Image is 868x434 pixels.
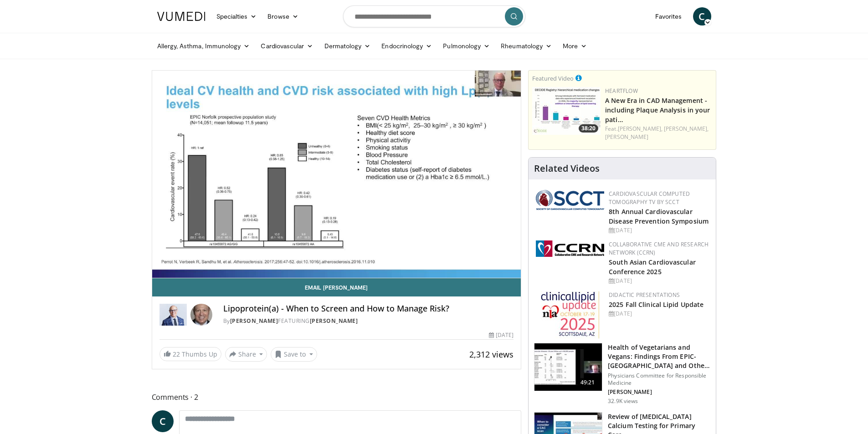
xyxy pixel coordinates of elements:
div: By FEATURING [223,317,514,325]
img: Dr. Robert S. Rosenson [159,304,187,326]
a: [PERSON_NAME] [605,133,648,141]
div: Didactic Presentations [609,291,709,299]
img: a04ee3ba-8487-4636-b0fb-5e8d268f3737.png.150x105_q85_autocrop_double_scale_upscale_version-0.2.png [536,240,604,257]
img: 606f2b51-b844-428b-aa21-8c0c72d5a896.150x105_q85_crop-smart_upscale.jpg [534,343,602,391]
a: Rheumatology [495,37,557,55]
p: 32.9K views [608,398,638,405]
a: More [557,37,592,55]
a: Dermatology [319,37,376,55]
a: Email [PERSON_NAME] [152,278,521,296]
a: [PERSON_NAME], [664,125,709,133]
div: [DATE] [609,277,709,285]
button: Share [225,347,267,362]
img: d65bce67-f81a-47c5-b47d-7b8806b59ca8.jpg.150x105_q85_autocrop_double_scale_upscale_version-0.2.jpg [541,291,600,339]
video-js: Video Player [152,71,521,278]
a: Endocrinology [376,37,437,55]
span: 49:21 [577,378,599,387]
span: 2,312 views [469,349,514,360]
div: Feat. [605,125,712,141]
span: 38:20 [579,124,598,133]
a: Allergy, Asthma, Immunology [152,37,256,55]
a: [PERSON_NAME], [618,125,663,133]
a: Collaborative CME and Research Network (CCRN) [609,240,709,256]
a: Favorites [650,7,688,26]
img: 51a70120-4f25-49cc-93a4-67582377e75f.png.150x105_q85_autocrop_double_scale_upscale_version-0.2.png [536,190,604,210]
p: [PERSON_NAME] [608,388,710,396]
a: 38:20 [532,87,601,135]
div: [DATE] [489,331,514,339]
a: 2025 Fall Clinical Lipid Update [609,300,704,309]
img: VuMedi Logo [157,12,205,21]
a: Pulmonology [437,37,495,55]
a: South Asian Cardiovascular Conference 2025 [609,258,696,276]
a: [PERSON_NAME] [230,317,278,325]
a: 8th Annual Cardiovascular Disease Prevention Symposium [609,207,709,225]
a: Cardiovascular Computed Tomography TV by SCCT [609,190,690,206]
a: C [693,7,711,26]
button: Save to [271,347,317,362]
span: Comments 2 [152,391,522,403]
img: Avatar [190,304,212,326]
h3: Health of Vegetarians and Vegans: Findings From EPIC-[GEOGRAPHIC_DATA] and Othe… [608,343,710,370]
a: [PERSON_NAME] [310,317,358,325]
a: Cardiovascular [255,37,318,55]
img: 738d0e2d-290f-4d89-8861-908fb8b721dc.150x105_q85_crop-smart_upscale.jpg [532,87,601,135]
h4: Lipoprotein(a) - When to Screen and How to Manage Risk? [223,304,514,314]
a: C [152,410,174,432]
div: [DATE] [609,310,709,318]
p: Physicians Committee for Responsible Medicine [608,372,710,387]
a: 49:21 Health of Vegetarians and Vegans: Findings From EPIC-[GEOGRAPHIC_DATA] and Othe… Physicians... [534,343,710,405]
a: A New Era in CAD Management - including Plaque Analysis in your pati… [605,96,710,124]
small: Featured Video [532,74,574,82]
a: Heartflow [605,87,638,95]
div: [DATE] [609,226,709,235]
span: 22 [173,350,180,358]
h4: Related Videos [534,163,600,174]
a: Browse [262,7,304,26]
a: Specialties [211,7,262,26]
a: 22 Thumbs Up [159,347,221,361]
input: Search topics, interventions [343,5,525,27]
